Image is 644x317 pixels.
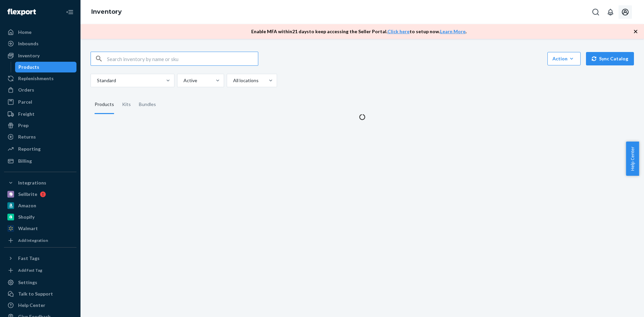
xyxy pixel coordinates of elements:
button: Sync Catalog [586,52,634,65]
button: Close Navigation [63,5,76,19]
a: Shopify [4,212,76,222]
a: Sellbrite [4,189,76,200]
div: Fast Tags [18,255,40,262]
div: Home [18,29,32,36]
a: Click here [387,29,410,34]
a: Home [4,27,76,38]
button: Open Search Box [589,5,602,19]
input: Search inventory by name or sku [107,52,258,65]
a: Prep [4,120,76,131]
div: Products [18,64,39,70]
a: Replenishments [4,73,76,84]
a: Returns [4,131,76,142]
a: Billing [4,156,76,166]
div: Inventory [18,52,40,59]
a: Products [15,62,77,72]
div: Integrations [18,179,46,186]
div: Replenishments [18,75,54,82]
button: Open notifications [604,5,617,19]
a: Inventory [91,8,122,15]
a: Parcel [4,97,76,107]
a: Amazon [4,200,76,211]
div: Sellbrite [18,191,37,198]
ol: breadcrumbs [86,2,127,22]
div: Amazon [18,202,36,209]
div: Shopify [18,214,35,220]
input: Standard [96,77,97,84]
a: Add Integration [4,236,76,245]
button: Integrations [4,177,76,188]
div: Products [95,95,114,114]
div: Freight [18,111,35,117]
div: Billing [18,158,32,164]
p: Enable MFA within 21 days to keep accessing the Seller Portal. to setup now. . [251,28,467,35]
a: Talk to Support [4,288,76,299]
a: Learn More [440,29,466,34]
a: Reporting [4,144,76,154]
img: Flexport logo [7,9,36,15]
div: Prep [18,122,29,129]
a: Orders [4,85,76,95]
div: Orders [18,87,34,93]
div: Reporting [18,146,41,152]
div: Action [552,55,576,62]
a: Walmart [4,223,76,234]
button: Open account menu [619,5,632,19]
div: Bundles [139,95,156,114]
div: Parcel [18,99,32,105]
div: Talk to Support [18,290,53,297]
a: Inventory [4,50,76,61]
a: Help Center [4,300,76,311]
button: Action [547,52,581,65]
div: Add Fast Tag [18,267,42,273]
div: Settings [18,279,37,286]
a: Inbounds [4,38,76,49]
a: Settings [4,277,76,288]
div: Add Integration [18,237,48,243]
div: Help Center [18,302,45,309]
div: Returns [18,134,36,140]
div: Walmart [18,225,38,232]
button: Help Center [626,142,639,176]
input: Active [183,77,183,84]
button: Fast Tags [4,253,76,264]
input: All locations [232,77,233,84]
div: Kits [122,95,131,114]
div: Inbounds [18,40,39,47]
a: Add Fast Tag [4,266,76,274]
a: Freight [4,109,76,119]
